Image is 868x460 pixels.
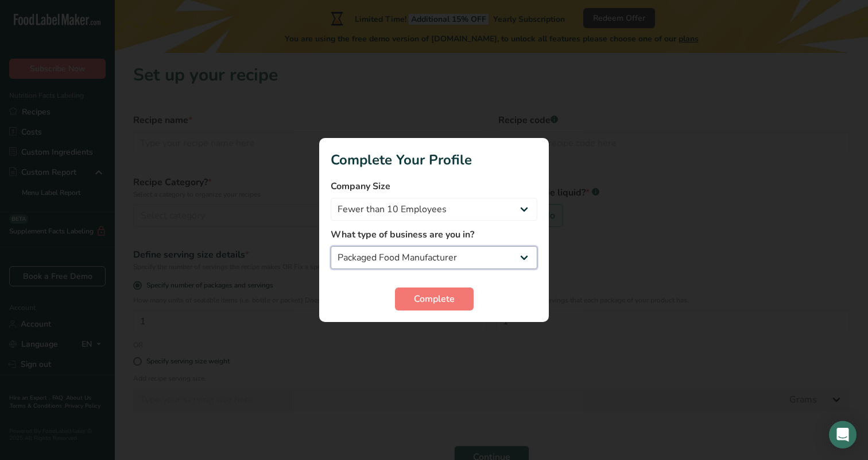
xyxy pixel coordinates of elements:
[331,228,537,241] label: What type of business are you in?
[829,421,857,448] div: Open Intercom Messenger
[331,149,537,170] h1: Complete Your Profile
[414,292,455,306] span: Complete
[395,287,474,310] button: Complete
[331,179,537,193] label: Company Size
